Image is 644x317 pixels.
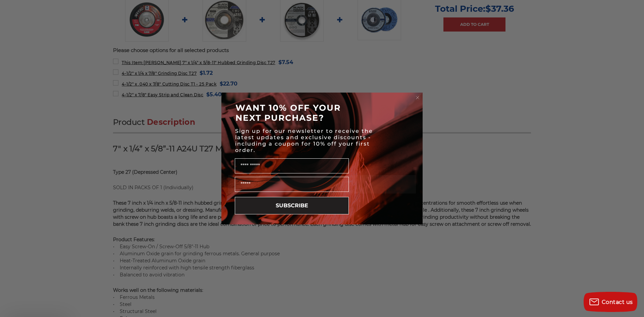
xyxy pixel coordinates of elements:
span: WANT 10% OFF YOUR NEXT PURCHASE? [235,103,341,123]
span: Sign up for our newsletter to receive the latest updates and exclusive discounts - including a co... [235,128,373,153]
button: Contact us [584,292,637,312]
button: SUBSCRIBE [235,197,349,214]
input: Email [235,177,349,192]
span: Contact us [602,299,633,305]
button: Close dialog [414,94,421,101]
